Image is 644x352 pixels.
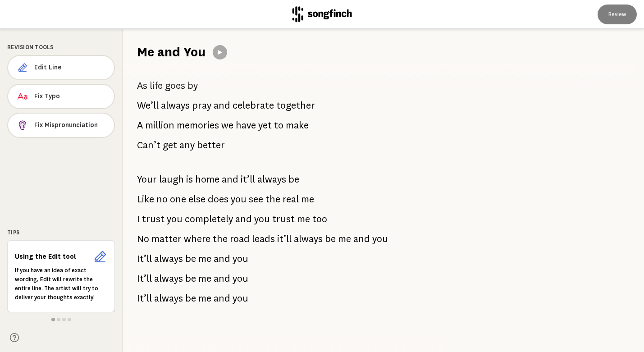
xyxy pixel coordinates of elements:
[154,270,183,288] span: always
[252,230,275,248] span: leads
[7,229,115,237] div: Tips
[233,96,274,114] span: celebrate
[231,190,247,208] span: you
[276,96,315,114] span: together
[208,190,228,208] span: does
[288,170,299,188] span: be
[214,96,230,114] span: and
[294,230,323,248] span: always
[151,230,182,248] span: matter
[185,270,196,288] span: be
[338,230,351,248] span: me
[137,136,160,154] span: Can’t
[353,230,370,248] span: and
[214,270,230,288] span: and
[185,289,196,307] span: be
[7,55,115,80] button: Edit Line
[154,289,183,307] span: always
[188,190,206,208] span: else
[230,230,250,248] span: road
[233,270,248,288] span: you
[254,210,270,228] span: you
[198,289,211,307] span: me
[197,136,225,154] span: better
[137,250,152,268] span: It’ll
[154,250,183,268] span: always
[214,289,230,307] span: and
[34,63,107,72] span: Edit Line
[137,96,159,114] span: We’ll
[137,43,206,61] h1: Me and You
[185,250,196,268] span: be
[34,121,107,130] span: Fix Mispronunciation
[145,116,174,134] span: million
[249,190,263,208] span: see
[258,116,272,134] span: yet
[161,96,190,114] span: always
[167,210,183,228] span: you
[372,230,388,248] span: you
[137,190,154,208] span: Like
[192,96,211,114] span: pray
[272,210,295,228] span: trust
[274,116,283,134] span: to
[170,190,186,208] span: one
[137,289,152,307] span: It’ll
[187,77,198,95] span: by
[163,136,177,154] span: get
[236,116,256,134] span: have
[221,116,233,134] span: we
[137,270,152,288] span: It’ll
[235,210,252,228] span: and
[286,116,309,134] span: make
[301,190,314,208] span: me
[598,5,637,24] button: Review
[297,210,310,228] span: me
[7,113,115,138] button: Fix Mispronunciation
[233,250,248,268] span: you
[198,270,211,288] span: me
[184,230,210,248] span: where
[7,84,115,109] button: Fix Typo
[179,136,195,154] span: any
[137,210,140,228] span: I
[186,170,193,188] span: is
[195,170,219,188] span: home
[222,170,238,188] span: and
[257,170,286,188] span: always
[156,190,168,208] span: no
[198,250,211,268] span: me
[165,77,185,95] span: goes
[7,43,115,51] div: Revision Tools
[137,230,149,248] span: No
[283,190,299,208] span: real
[241,170,255,188] span: it’ll
[265,190,280,208] span: the
[277,230,292,248] span: it’ll
[214,250,230,268] span: and
[185,210,233,228] span: completely
[142,210,164,228] span: trust
[177,116,219,134] span: memories
[137,170,157,188] span: Your
[15,252,89,261] h6: Using the Edit tool
[312,210,327,228] span: too
[213,230,228,248] span: the
[137,77,147,95] span: As
[137,116,143,134] span: A
[159,170,184,188] span: laugh
[34,92,107,101] span: Fix Typo
[233,289,248,307] span: you
[325,230,336,248] span: be
[15,266,107,302] p: If you have an idea of exact wording, Edit will rewrite the entire line. The artist will try to d...
[150,77,163,95] span: life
